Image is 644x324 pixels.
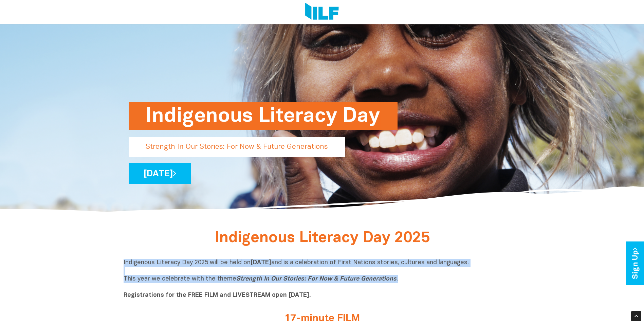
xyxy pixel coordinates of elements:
[129,163,191,184] a: [DATE]
[129,137,345,157] p: Strength In Our Stories: For Now & Future Generations
[251,260,271,266] b: [DATE]
[236,276,397,282] i: Strength In Our Stories: For Now & Future Generations
[124,259,521,300] p: Indigenous Literacy Day 2025 will be held on and is a celebration of First Nations stories, cultu...
[305,3,339,21] img: Logo
[124,292,311,298] b: Registrations for the FREE FILM and LIVESTREAM open [DATE].
[215,231,430,245] span: Indigenous Literacy Day 2025
[631,311,641,321] div: Scroll Back to Top
[146,102,381,130] h1: Indigenous Literacy Day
